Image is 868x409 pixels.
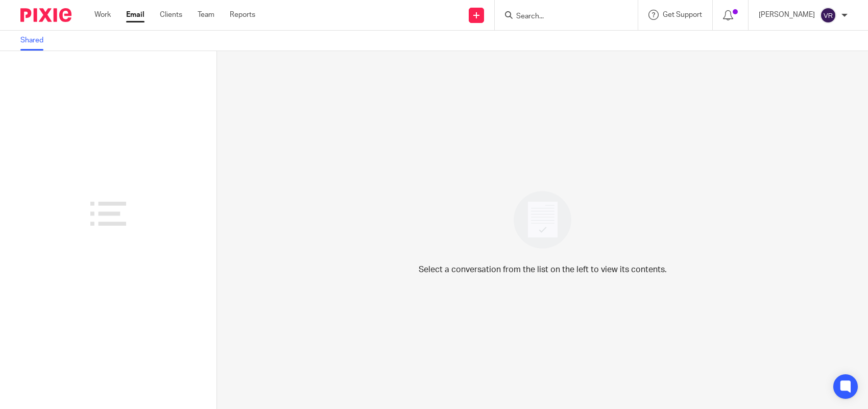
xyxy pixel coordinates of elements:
a: Clients [160,10,182,20]
img: image [507,184,578,255]
a: Reports [230,10,255,20]
a: Team [198,10,214,20]
a: Shared [20,31,51,51]
span: Get Support [663,11,702,18]
a: Work [94,10,111,20]
input: Search [515,12,607,21]
img: svg%3E [820,7,836,23]
p: Select a conversation from the list on the left to view its contents. [419,263,667,276]
img: Pixie [20,8,71,22]
a: Email [126,10,144,20]
p: [PERSON_NAME] [759,10,815,20]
